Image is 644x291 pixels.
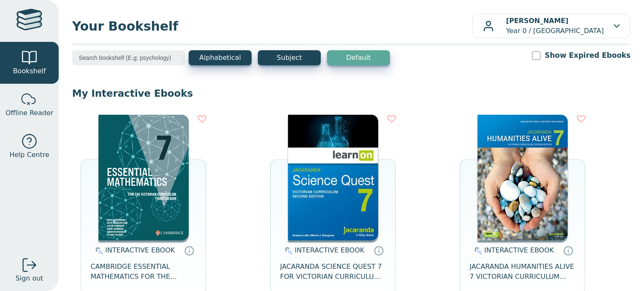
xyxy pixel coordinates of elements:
[374,245,384,255] a: Interactive eBooks are accessed online via the publisher’s portal. They contain interactive resou...
[506,16,604,36] p: Year 0 / [GEOGRAPHIC_DATA]
[72,17,472,36] span: Your Bookshelf
[105,246,175,254] span: INTERACTIVE EBOOK
[288,115,378,240] img: 329c5ec2-5188-ea11-a992-0272d098c78b.jpg
[282,246,293,256] img: interactive.svg
[295,246,364,254] span: INTERACTIVE EBOOK
[472,246,482,256] img: interactive.svg
[470,262,575,282] span: JACARANDA HUMANITIES ALIVE 7 VICTORIAN CURRICULUM LEARNON EBOOK 2E
[280,262,386,282] span: JACARANDA SCIENCE QUEST 7 FOR VICTORIAN CURRICULUM LEARNON 2E EBOOK
[72,87,631,100] p: My Interactive Ebooks
[327,50,390,65] button: Default
[545,50,631,61] label: Show Expired Ebooks
[472,13,631,39] button: [PERSON_NAME]Year 0 / [GEOGRAPHIC_DATA]
[184,245,194,255] a: Interactive eBooks are accessed online via the publisher’s portal. They contain interactive resou...
[99,115,189,240] img: a4cdec38-c0cf-47c5-bca4-515c5eb7b3e9.png
[258,50,321,65] button: Subject
[16,273,43,283] span: Sign out
[563,245,573,255] a: Interactive eBooks are accessed online via the publisher’s portal. They contain interactive resou...
[13,66,46,76] span: Bookshelf
[478,115,568,240] img: 429ddfad-7b91-e911-a97e-0272d098c78b.jpg
[9,150,49,160] span: Help Centre
[506,17,569,25] b: [PERSON_NAME]
[189,50,252,65] button: Alphabetical
[484,246,554,254] span: INTERACTIVE EBOOK
[91,262,196,282] span: CAMBRIDGE ESSENTIAL MATHEMATICS FOR THE VICTORIAN CURRICULUM YEAR 7 EBOOK 3E
[72,50,185,65] input: Search bookshelf (E.g: psychology)
[93,246,103,256] img: interactive.svg
[5,108,53,118] span: Offline Reader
